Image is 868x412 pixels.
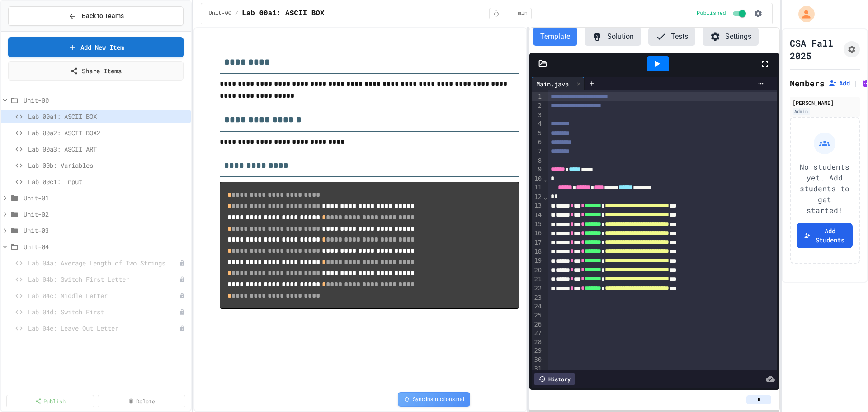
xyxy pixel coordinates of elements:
div: Unpublished [179,293,185,299]
div: 12 [532,193,543,202]
div: 2 [532,101,543,110]
span: Lab 00b: Variables [28,161,187,170]
div: 17 [532,238,543,247]
span: Lab 00a3: ASCII ART [28,144,187,154]
iframe: chat widget [830,376,859,403]
h1: CSA Fall 2025 [790,37,840,62]
div: Main.java [532,79,573,89]
span: Lab 04a: Average Length of Two Strings [28,258,179,268]
span: Lab 04c: Middle Letter [28,291,179,300]
div: Unpublished [179,276,185,283]
div: 3 [532,111,543,120]
span: Unit-01 [24,193,187,203]
h2: Members [790,77,825,90]
div: My Account [789,4,817,24]
a: Publish [6,395,94,407]
span: Unit-00 [208,10,231,17]
div: 30 [532,355,543,365]
div: 10 [532,175,543,184]
p: No students yet. Add students to get started! [798,161,852,216]
div: 16 [532,229,543,238]
span: Unit-00 [24,95,187,105]
div: Admin [793,108,810,115]
button: Assignment Settings [844,41,860,57]
div: 22 [532,284,543,293]
div: History [534,373,575,385]
div: 6 [532,138,543,147]
div: 23 [532,294,543,303]
span: Lab 04e: Leave Out Letter [28,323,179,333]
div: Unpublished [179,325,185,331]
span: Lab 00a1: ASCII BOX [242,8,324,19]
div: 13 [532,201,543,210]
span: Unit-03 [24,226,187,235]
div: 19 [532,256,543,265]
div: 15 [532,220,543,229]
span: Fold line [543,193,547,200]
button: Settings [703,28,759,46]
span: Lab 00a1: ASCII BOX [28,112,187,121]
span: Unit-02 [24,209,187,219]
div: 21 [532,275,543,284]
div: 25 [532,311,543,320]
a: Delete [98,395,185,407]
div: 27 [532,329,543,338]
div: 7 [532,147,543,156]
div: 9 [532,165,543,174]
a: Add New Item [8,37,184,57]
span: Lab 00c1: Input [28,177,187,186]
div: Unpublished [179,260,185,266]
div: 20 [532,266,543,275]
div: Main.java [532,77,585,90]
div: 4 [532,119,543,128]
span: Fold line [543,175,547,182]
button: Add [828,79,850,88]
div: Content is published and visible to students [697,8,748,19]
button: Template [533,28,577,46]
div: 28 [532,338,543,347]
div: 5 [532,129,543,138]
button: Solution [585,28,641,46]
button: Tests [648,28,695,46]
span: min [518,10,528,17]
div: 24 [532,302,543,311]
span: Published [697,10,726,17]
a: Share Items [8,61,184,81]
span: Back to Teams [82,11,124,21]
span: | [854,78,858,89]
button: Add Students [797,223,853,248]
div: 8 [532,156,543,166]
div: 1 [532,92,543,101]
div: [PERSON_NAME] [793,99,857,107]
span: Lab 04d: Switch First [28,307,179,317]
span: Unit-04 [24,242,187,251]
div: 29 [532,346,543,355]
div: 26 [532,320,543,329]
div: Unpublished [179,309,185,315]
div: 11 [532,183,543,192]
button: Back to Teams [8,6,184,26]
span: / [235,10,238,17]
div: 31 [532,365,543,374]
span: Lab 00a2: ASCII BOX2 [28,128,187,137]
span: Lab 04b: Switch First Letter [28,275,179,284]
div: 14 [532,211,543,220]
div: 18 [532,247,543,256]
